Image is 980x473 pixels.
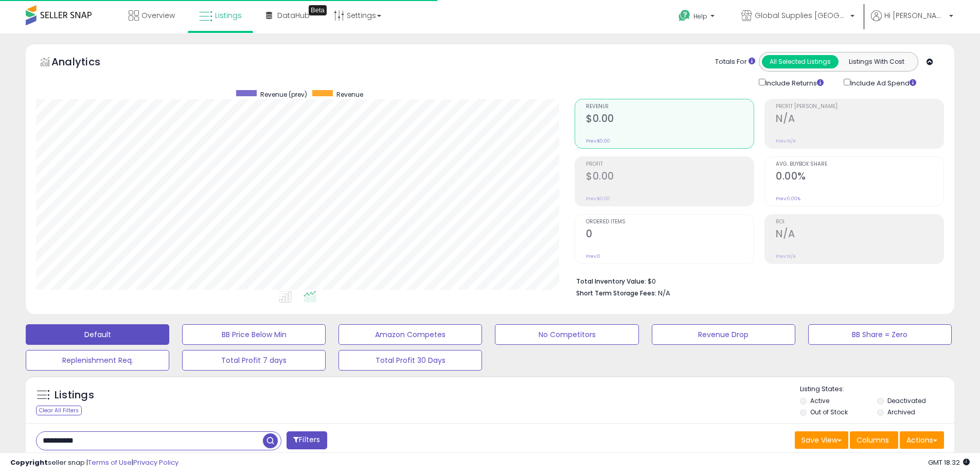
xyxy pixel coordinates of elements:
[928,458,970,467] span: 2025-08-11 18:32 GMT
[287,431,327,449] button: Filters
[141,10,175,21] span: Overview
[810,396,829,405] label: Active
[336,90,363,99] span: Revenue
[277,10,310,21] span: DataHub
[586,113,754,127] h2: $0.00
[495,324,638,345] button: No Competitors
[260,90,307,99] span: Revenue (prev)
[776,113,943,127] h2: N/A
[776,196,800,202] small: Prev: 0.00%
[810,408,848,416] label: Out of Stock
[776,104,943,110] span: Profit [PERSON_NAME]
[887,396,926,405] label: Deactivated
[795,431,848,449] button: Save View
[88,458,132,467] a: Terms of Use
[800,384,954,394] p: Listing States:
[900,431,944,449] button: Actions
[182,324,326,345] button: BB Price Below Min
[776,138,796,144] small: Prev: N/A
[776,219,943,225] span: ROI
[576,289,656,297] b: Short Term Storage Fees:
[586,162,754,167] span: Profit
[871,10,953,33] a: Hi [PERSON_NAME]
[776,228,943,242] h2: N/A
[850,431,898,449] button: Columns
[755,10,847,21] span: Global Supplies [GEOGRAPHIC_DATA]
[693,12,707,21] span: Help
[338,350,482,371] button: Total Profit 30 Days
[586,228,754,242] h2: 0
[836,77,933,89] div: Include Ad Spend
[36,406,82,415] div: Clear All Filters
[586,138,610,144] small: Prev: $0.00
[10,458,179,468] div: seller snap | |
[586,196,610,202] small: Prev: $0.00
[309,5,327,15] div: Tooltip anchor
[887,408,915,416] label: Archived
[884,10,946,21] span: Hi [PERSON_NAME]
[586,170,754,184] h2: $0.00
[215,10,242,21] span: Listings
[776,170,943,184] h2: 0.00%
[576,274,936,287] li: $0
[678,9,691,22] i: Get Help
[26,324,169,345] button: Default
[776,162,943,167] span: Avg. Buybox Share
[576,277,646,286] b: Total Inventory Value:
[586,219,754,225] span: Ordered Items
[776,253,796,259] small: Prev: N/A
[586,253,600,259] small: Prev: 0
[10,458,48,467] strong: Copyright
[182,350,326,371] button: Total Profit 7 days
[751,77,836,89] div: Include Returns
[670,2,725,33] a: Help
[586,104,754,110] span: Revenue
[26,350,169,371] button: Replenishment Req.
[838,55,915,68] button: Listings With Cost
[715,57,755,67] div: Totals For
[133,458,179,467] a: Privacy Policy
[51,55,120,72] h5: Analytics
[857,435,889,445] span: Columns
[338,324,482,345] button: Amazon Competes
[55,388,94,402] h5: Listings
[762,55,839,68] button: All Selected Listings
[658,288,670,298] span: N/A
[652,324,795,345] button: Revenue Drop
[808,324,952,345] button: BB Share = Zero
